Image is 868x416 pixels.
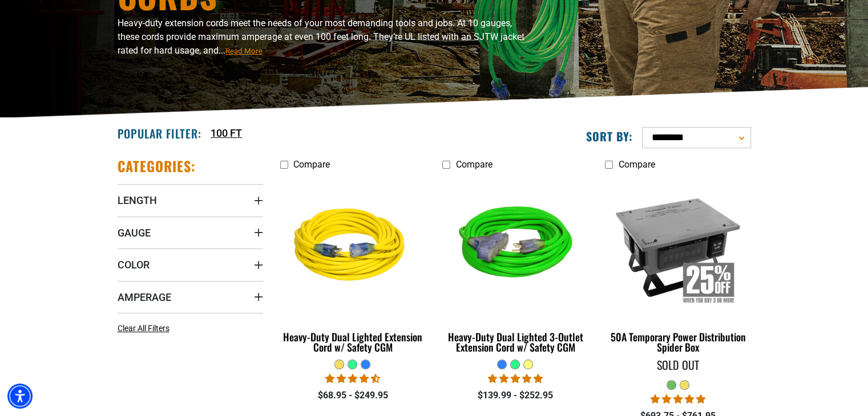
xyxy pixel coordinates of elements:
a: 100 FT [211,125,242,141]
a: neon green Heavy-Duty Dual Lighted 3-Outlet Extension Cord w/ Safety CGM [442,176,588,359]
span: Length [118,194,157,207]
span: 4.92 stars [488,373,543,384]
summary: Gauge [118,217,263,248]
div: 50A Temporary Power Distribution Spider Box [605,332,750,352]
div: Heavy-Duty Dual Lighted 3-Outlet Extension Cord w/ Safety CGM [442,332,588,352]
label: Sort by: [586,129,633,144]
span: Compare [618,159,655,170]
span: Gauge [118,226,151,239]
div: Heavy-Duty Dual Lighted Extension Cord w/ Safety CGM [280,332,426,352]
h2: Categories: [118,157,196,175]
span: Heavy-duty extension cords meet the needs of your most demanding tools and jobs. At 10 gauges, th... [118,18,524,56]
img: 50A Temporary Power Distribution Spider Box [606,181,750,312]
span: Amperage [118,291,171,304]
span: Compare [455,159,492,170]
span: Clear All Filters [118,324,169,333]
div: $139.99 - $252.95 [442,389,588,402]
span: 4.64 stars [325,373,380,384]
img: neon green [443,181,587,312]
img: yellow [281,181,425,312]
div: Accessibility Menu [7,384,33,409]
a: Clear All Filters [118,323,174,335]
span: 5.00 stars [651,394,705,405]
a: 50A Temporary Power Distribution Spider Box 50A Temporary Power Distribution Spider Box [605,176,750,359]
div: $68.95 - $249.95 [280,389,426,402]
summary: Length [118,184,263,216]
a: yellow Heavy-Duty Dual Lighted Extension Cord w/ Safety CGM [280,176,426,359]
span: Read More [225,47,263,55]
span: Color [118,258,150,271]
summary: Amperage [118,281,263,313]
h2: Popular Filter: [118,126,201,141]
summary: Color [118,248,263,280]
span: Compare [293,159,330,170]
div: Sold Out [605,359,750,370]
